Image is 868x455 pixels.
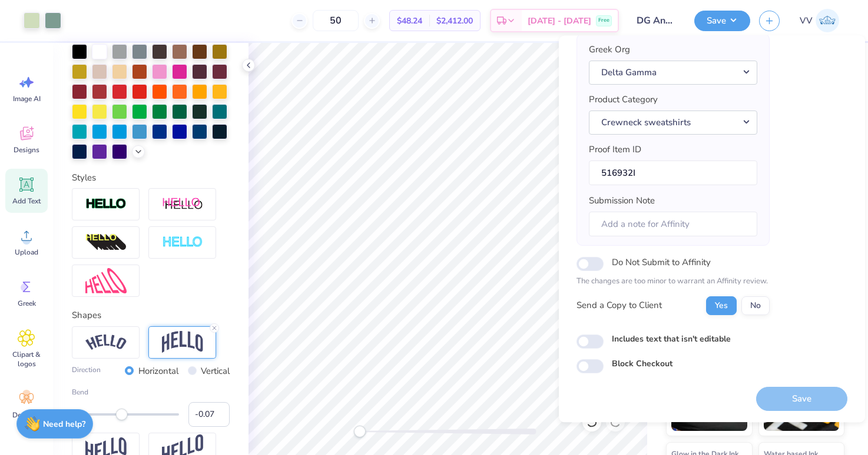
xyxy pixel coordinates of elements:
button: Delta Gamma [589,61,757,85]
span: Image AI [13,94,41,103]
label: Product Category [589,93,658,107]
label: Vertical [201,364,230,378]
img: Arch [162,331,203,353]
span: [DATE] - [DATE] [528,15,591,27]
span: Designs [14,145,39,155]
label: Styles [72,171,96,185]
span: VV [800,14,813,28]
span: Upload [15,247,38,257]
p: The changes are too minor to warrant an Affinity review. [577,276,770,288]
button: No [741,296,770,315]
span: Decorate [12,410,41,420]
input: – – [313,10,359,31]
div: Send a Copy to Client [577,299,662,313]
span: Clipart & logos [7,350,46,369]
span: $48.24 [397,15,422,27]
label: Proof Item ID [589,143,641,157]
label: Direction [72,364,101,378]
img: Free Distort [85,268,127,293]
img: Stroke [85,198,127,211]
label: Do Not Submit to Affinity [612,255,711,270]
span: Greek [18,299,36,308]
input: Add a note for Affinity [589,212,757,237]
button: Crewneck sweatshirts [589,111,757,135]
span: Free [598,16,609,25]
input: Untitled Design [628,9,685,32]
label: Bend [72,387,230,397]
img: 3D Illusion [85,233,127,252]
img: Via Villanueva [816,9,839,32]
button: Save [694,11,750,31]
div: Accessibility label [354,426,366,437]
span: Add Text [12,196,41,206]
label: Shapes [72,309,101,322]
a: VV [794,9,844,32]
label: Horizontal [138,364,178,378]
button: Yes [706,296,737,315]
label: Block Checkout [612,357,672,370]
label: Greek Org [589,44,630,57]
strong: Need help? [43,419,85,430]
span: $2,412.00 [436,15,473,27]
label: Submission Note [589,195,655,208]
img: Negative Space [162,236,203,249]
img: Shadow [162,197,203,212]
img: Arc [85,334,127,350]
label: Includes text that isn't editable [612,333,731,345]
div: Accessibility label [116,409,128,420]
